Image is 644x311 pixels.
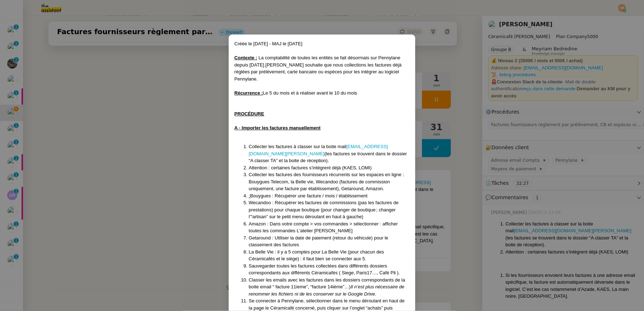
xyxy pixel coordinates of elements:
li: Wecandoo : Récupérer les factures de commissions (pas les factures de prestations) pour chaque bo... [249,199,410,220]
u: Contexte : [234,55,257,60]
u: A - Importer les factures manuellement [234,125,321,131]
em: Il n’est plus nécessaire de renommer les fichiers ni de les conserver sur le Google Drive. [249,284,405,297]
li: Bouygues : Récupérer une facture / mois / établissement [249,192,410,200]
div: Le 5 du mois et à réaliser avant le 10 du mois [234,90,410,97]
li: Attention : certaines factures s’intègrent déjà (KAES, LOMI) [249,164,410,171]
span: Créée le [DATE] - MAJ le [DATE] [234,41,303,46]
u: Récurrence : [234,90,263,96]
li: Sauvegarder toutes les factures collectées dans différents dossiers correspondants aux différents... [249,262,410,276]
span: La comptabilité de toutes les entités se fait désormais sur Pennylane depuis [DATE].[PERSON_NAME]... [234,55,402,82]
li: Getaround : Utiliser la date de paiement (retour du véhicule) pour le classement des factures [249,234,410,248]
a: [EMAIL_ADDRESS][DOMAIN_NAME][PERSON_NAME] [249,144,388,156]
u: PROCÉDURE [234,111,264,116]
u: : [249,193,250,198]
li: Classer les emails avec les factures dans les dossiers correspondants de la boite email “ facture... [249,276,410,298]
li: La Belle Vie : il y a 5 comptes pour La Belle Vie (pour chacun des Céramicafés et le siège) : il ... [249,248,410,262]
li: Amazon : Dans votre compte > vos commandes > sélectionner : afficher toutes les commandes L'ateli... [249,220,410,234]
li: Collecter les factures des fournisseurs récurrents sur les espaces en ligne : Bouygues Telecom, l... [249,171,410,192]
li: Collecter les factures à classer sur la boite mail (les factures se trouvent dans le dossier “A c... [249,143,410,164]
